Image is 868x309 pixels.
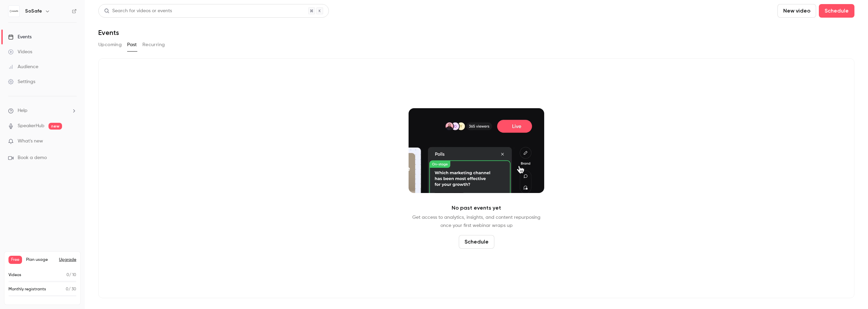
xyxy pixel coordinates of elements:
button: Schedule [459,235,494,249]
h6: SoSafe [25,8,42,15]
div: Settings [8,78,35,85]
button: Past [127,39,137,50]
p: Get access to analytics, insights, and content repurposing once your first webinar wraps up [412,213,540,230]
div: Audience [8,63,38,70]
li: help-dropdown-opener [8,107,77,114]
span: Plan usage [26,257,55,263]
p: / 10 [66,272,76,278]
span: What's new [18,138,43,145]
img: SoSafe [8,6,19,17]
span: Help [18,107,27,114]
p: / 30 [66,286,76,292]
p: No past events yet [452,204,501,212]
span: Book a demo [18,154,47,161]
button: Recurring [142,39,165,50]
h1: Events [98,28,119,37]
div: Search for videos or events [104,7,172,15]
span: Free [8,256,22,264]
span: 0 [66,273,69,277]
a: SpeakerHub [18,122,44,130]
div: Videos [8,49,32,55]
p: Monthly registrants [8,286,46,292]
p: Videos [8,272,21,278]
button: Upcoming [98,39,122,50]
button: Schedule [819,4,854,18]
button: Upgrade [59,257,76,263]
span: new [48,123,62,130]
div: Events [8,34,32,40]
span: 0 [66,287,68,291]
button: New video [777,4,816,18]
